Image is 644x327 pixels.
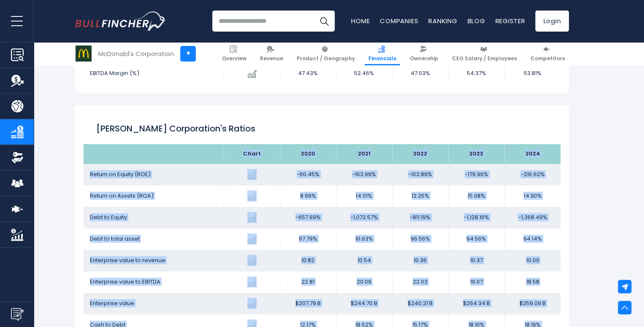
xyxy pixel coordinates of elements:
h2: [PERSON_NAME] Corporation's Ratios [96,122,548,135]
td: -60.45% [280,164,336,185]
td: 18.58 [504,271,560,293]
td: 47.43% [280,63,336,84]
td: $240.21 B [392,293,448,314]
td: 10.54 [336,250,392,271]
a: Go to homepage [75,11,166,31]
a: Ranking [428,16,457,25]
a: Financials [365,42,400,65]
td: 10.82 [280,250,336,271]
td: 54.37% [448,63,504,84]
button: Search [314,11,335,32]
img: Bullfincher logo [75,11,166,31]
span: EBITDA Margin (%) [90,69,139,77]
td: 22.03 [392,271,448,293]
td: -102.89% [392,164,448,185]
img: Ownership [11,151,24,164]
td: 10.37 [448,250,504,271]
a: Home [351,16,370,25]
span: Return on Assets (ROA) [90,192,154,200]
th: 2021 [336,144,392,164]
td: $244.70 B [336,293,392,314]
th: 2020 [280,144,336,164]
span: Product / Geography [297,55,355,62]
td: 8.99% [280,185,336,207]
a: Companies [380,16,418,25]
td: 15.08% [448,185,504,207]
td: 94.14% [504,228,560,250]
td: 91.63% [336,228,392,250]
a: Revenue [256,42,287,65]
td: 10.36 [392,250,448,271]
span: Competitors [530,55,565,62]
th: 2022 [392,144,448,164]
td: 14.01% [336,185,392,207]
span: Enterprise value [90,299,134,307]
td: -216.62% [504,164,560,185]
td: -1,368.49% [504,207,560,228]
a: CEO Salary / Employees [448,42,521,65]
td: 94.56% [448,228,504,250]
td: 14.90% [504,185,560,207]
td: -179.96% [448,164,504,185]
td: -163.99% [336,164,392,185]
span: Revenue [260,55,283,62]
span: Overview [222,55,246,62]
th: 2023 [448,144,504,164]
td: 97.79% [280,228,336,250]
span: CEO Salary / Employees [452,55,517,62]
img: MCD logo [76,46,92,62]
a: + [180,46,196,62]
span: Enterprise value to revenue [90,256,165,264]
span: Ownership [410,55,438,62]
span: Debt to total asset [90,235,140,243]
span: Debt to Equity [90,213,127,221]
span: Financials [368,55,396,62]
td: 22.81 [280,271,336,293]
div: McDonald's Corporation [98,49,174,59]
a: Blog [467,16,485,25]
td: -1,128.16% [448,207,504,228]
td: 52.46% [336,63,392,84]
th: Chart [224,144,280,164]
td: 53.81% [504,63,560,84]
td: $207.79 B [280,293,336,314]
td: 12.25% [392,185,448,207]
td: $259.09 B [504,293,560,314]
td: -811.19% [392,207,448,228]
a: Product / Geography [293,42,359,65]
a: Competitors [527,42,569,65]
td: 19.07 [448,271,504,293]
td: 96.56% [392,228,448,250]
span: Return on Equity (ROE) [90,170,151,178]
td: -657.69% [280,207,336,228]
span: Enterprise value to EBITDA [90,278,160,286]
td: -1,072.57% [336,207,392,228]
a: Overview [218,42,250,65]
a: Register [495,16,525,25]
a: Ownership [406,42,442,65]
a: Login [535,11,569,32]
th: 2024 [504,144,560,164]
td: 20.09 [336,271,392,293]
td: $264.34 B [448,293,504,314]
td: 10.00 [504,250,560,271]
td: 47.03% [392,63,448,84]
